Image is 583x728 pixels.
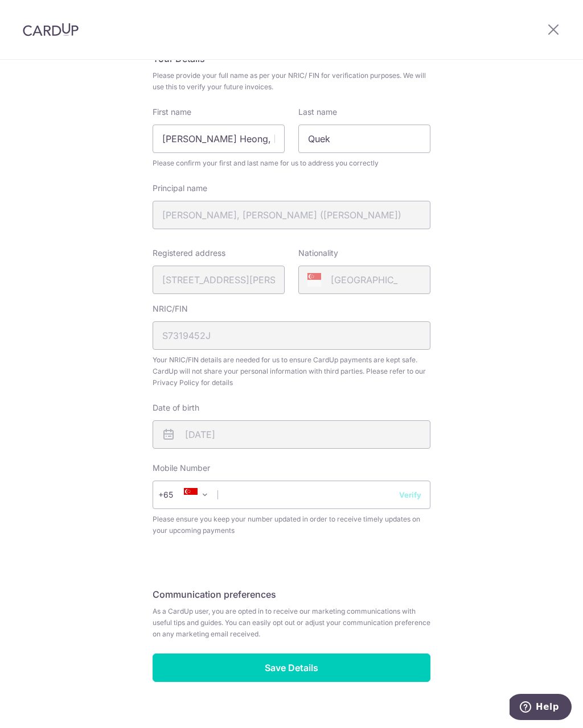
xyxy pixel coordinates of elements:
[162,488,189,502] span: +65
[298,106,337,118] label: Last name
[399,489,421,500] button: Verify
[153,588,430,601] h5: Communication preferences
[153,514,430,536] span: Please ensure you keep your number updated in order to receive timely updates on your upcoming pa...
[153,247,225,259] label: Registered address
[23,23,79,36] img: CardUp
[153,70,430,93] span: Please provide your full name as per your NRIC/ FIN for verification purposes. We will use this t...
[153,402,199,413] label: Date of birth
[153,183,207,194] label: Principal name
[158,488,189,502] span: +65
[153,462,210,474] label: Mobile Number
[153,303,188,315] label: NRIC/FIN
[153,653,430,682] input: Save Details
[153,606,430,640] span: As a CardUp user, you are opted in to receive our marketing communications with useful tips and g...
[510,694,572,722] iframe: Opens a widget where you can find more information
[298,247,338,259] label: Nationality
[298,125,430,153] input: Last name
[153,125,285,153] input: First Name
[153,354,430,388] span: Your NRIC/FIN details are needed for us to ensure CardUp payments are kept safe. CardUp will not ...
[153,158,430,169] span: Please confirm your first and last name for us to address you correctly
[153,106,191,118] label: First name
